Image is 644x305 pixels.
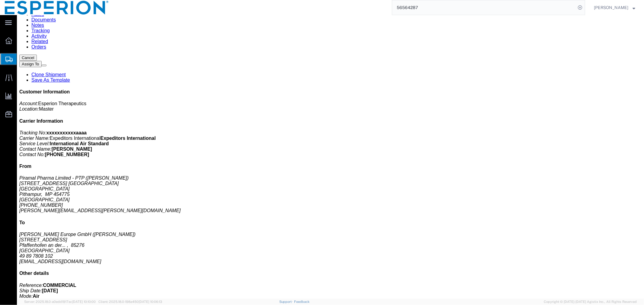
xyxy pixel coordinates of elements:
[294,300,309,303] a: Feedback
[594,4,628,11] span: Alexandra Breaux
[544,299,637,304] span: Copyright © [DATE]-[DATE] Agistix Inc., All Rights Reserved
[392,0,576,15] input: Search for shipment number, reference number
[139,300,162,303] span: [DATE] 10:06:13
[72,300,96,303] span: [DATE] 10:10:00
[594,4,636,11] button: [PERSON_NAME]
[24,300,96,303] span: Server: 2025.18.0-a0edd1917ac
[98,300,162,303] span: Client: 2025.18.0-198a450
[17,15,644,299] iframe: FS Legacy Container
[279,300,294,303] a: Support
